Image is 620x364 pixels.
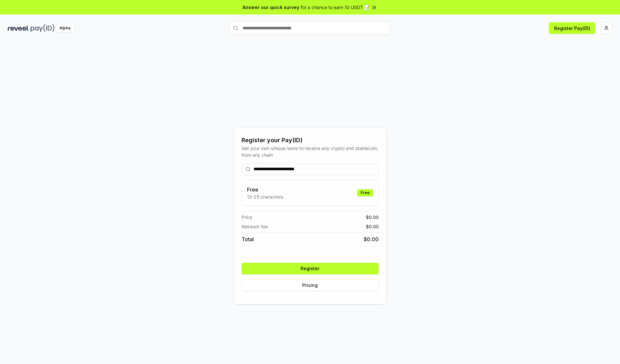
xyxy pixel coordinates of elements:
[242,263,379,274] button: Register
[247,193,283,200] p: 13-25 characters
[364,235,379,243] span: $ 0.00
[242,235,254,243] span: Total
[242,280,379,291] button: Pricing
[366,214,379,221] span: $ 0.00
[243,4,299,11] span: Answer our quick survey
[242,136,379,145] div: Register your Pay(ID)
[549,22,595,34] button: Register Pay(ID)
[242,214,252,221] span: Price
[247,186,283,193] h3: Free
[301,4,370,11] span: for a chance to earn 10 USDT 📝
[357,189,373,196] div: Free
[366,223,379,230] span: $ 0.00
[8,24,29,32] img: reveel_dark
[31,24,55,32] img: pay_id
[242,145,379,158] div: Get your own unique name to receive any crypto and stablecoin, from any chain
[242,223,268,230] span: Network fee
[56,24,74,32] div: Alpha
